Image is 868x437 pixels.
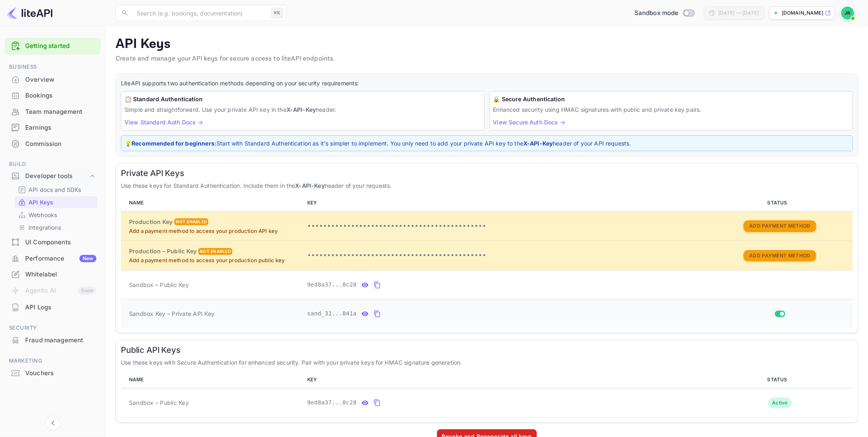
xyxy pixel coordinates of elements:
[79,255,96,262] div: New
[307,222,703,231] p: •••••••••••••••••••••••••••••••••••••••••••••
[25,107,96,117] div: Team management
[5,267,101,283] div: Whitelabel
[307,280,357,289] span: 9ed8a37...0c28
[121,372,304,388] th: NAME
[295,182,324,189] strong: X-API-Key
[25,91,96,100] div: Bookings
[5,169,101,183] div: Developer tools
[493,95,850,104] h6: 🔒 Secure Authentication
[5,136,101,152] div: Commission
[121,299,304,328] td: Sandbox Key – Private API Key
[841,7,854,20] img: John Richards
[129,217,173,226] h6: Production Key
[116,54,858,64] p: Create and manage your API keys for secure access to liteAPI endpoints.
[493,105,850,114] p: Enhanced security using HMAC signatures with public and private key pairs.
[46,416,60,430] button: Collapse navigation
[706,372,853,388] th: STATUS
[121,358,853,367] p: Use these keys with Secure Authentication for enhanced security. Pair with your private keys for ...
[129,398,189,407] span: Sandbox – Public Key
[5,88,101,104] div: Bookings
[125,105,481,114] p: Simple and straightforward. Use your private API key in the header.
[5,235,101,250] a: UI Components
[174,218,208,225] div: Not enabled
[121,345,853,355] h6: Public API Keys
[125,95,481,104] h6: 📋 Standard Authentication
[743,220,816,232] button: Add Payment Method
[25,41,96,51] a: Getting started
[5,251,101,266] a: PerformanceNew
[25,270,96,279] div: Whitelabel
[28,198,53,207] p: API Keys
[5,300,101,315] a: API Logs
[7,7,52,20] img: LiteAPI logo
[25,172,88,181] div: Developer tools
[304,195,706,211] th: KEY
[15,184,97,196] div: API docs and SDKs
[121,195,304,211] th: NAME
[15,222,97,233] div: Integrations
[121,372,853,417] table: public api keys table
[25,254,96,263] div: Performance
[5,136,101,151] a: Commission
[743,252,816,259] a: Add Payment Method
[5,63,101,72] span: Business
[5,333,101,348] a: Fraud management
[116,36,858,52] p: API Keys
[743,222,816,229] a: Add Payment Method
[5,104,101,119] a: Team management
[5,333,101,348] div: Fraud management
[5,300,101,315] div: API Logs
[25,336,96,345] div: Fraud management
[25,369,96,378] div: Vouchers
[18,185,94,194] a: API docs and SDKs
[125,139,849,148] p: 💡 Start with Standard Authentication as it's simpler to implement. You only need to add your priv...
[25,303,96,312] div: API Logs
[28,185,81,194] p: API docs and SDKs
[121,168,853,178] h6: Private API Keys
[15,209,97,221] div: Webhooks
[121,181,853,190] p: Use these keys for Standard Authentication. Include them in the header of your requests.
[307,309,357,318] span: sand_31...841a
[5,38,101,54] div: Getting started
[28,211,57,219] p: Webhooks
[5,120,101,135] a: Earnings
[743,250,816,262] button: Add Payment Method
[15,196,97,208] div: API Keys
[129,257,301,265] p: Add a payment method to access your production public key
[782,9,823,17] p: [DOMAIN_NAME]
[25,139,96,149] div: Commission
[129,227,301,235] p: Add a payment method to access your production API key
[18,211,94,219] a: Webhooks
[25,238,96,247] div: UI Components
[5,88,101,103] a: Bookings
[198,248,232,255] div: Not enabled
[271,8,283,18] div: ⌘K
[5,120,101,136] div: Earnings
[25,75,96,85] div: Overview
[131,140,216,147] strong: Recommended for beginners:
[5,72,101,88] div: Overview
[5,365,101,381] div: Vouchers
[18,198,94,207] a: API Keys
[5,251,101,267] div: PerformanceNew
[634,9,679,18] span: Sandbox mode
[129,280,189,289] span: Sandbox – Public Key
[5,357,101,365] span: Marketing
[718,9,759,17] div: [DATE] — [DATE]
[286,106,316,113] strong: X-API-Key
[129,247,197,256] h6: Production – Public Key
[125,119,203,126] a: View Standard Auth Docs →
[493,119,565,126] a: View Secure Auth Docs →
[768,398,791,408] div: Active
[523,140,553,147] strong: X-API-Key
[121,195,853,328] table: private api keys table
[132,5,268,21] input: Search (e.g. bookings, documentation)
[5,160,101,169] span: Build
[5,324,101,333] span: Security
[307,398,357,407] span: 9ed8a37...0c28
[5,267,101,282] a: Whitelabel
[631,9,697,18] div: Switch to Production mode
[25,123,96,133] div: Earnings
[28,223,61,232] p: Integrations
[304,372,706,388] th: KEY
